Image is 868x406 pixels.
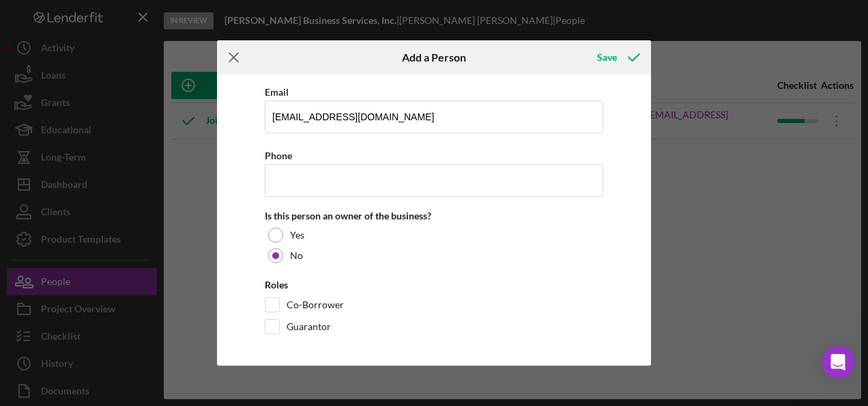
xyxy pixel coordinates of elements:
[597,44,617,71] div: Save
[822,346,854,379] iframe: Intercom live chat
[287,320,331,334] label: Guarantor
[583,44,651,71] button: Save
[287,298,344,312] label: Co-Borrower
[265,211,603,221] div: Is this person an owner of the business?
[290,230,304,241] label: Yes
[265,86,289,98] label: Email
[402,51,466,64] h6: Add a Person
[265,280,603,290] div: Roles
[290,250,303,261] label: No
[265,150,292,161] label: Phone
